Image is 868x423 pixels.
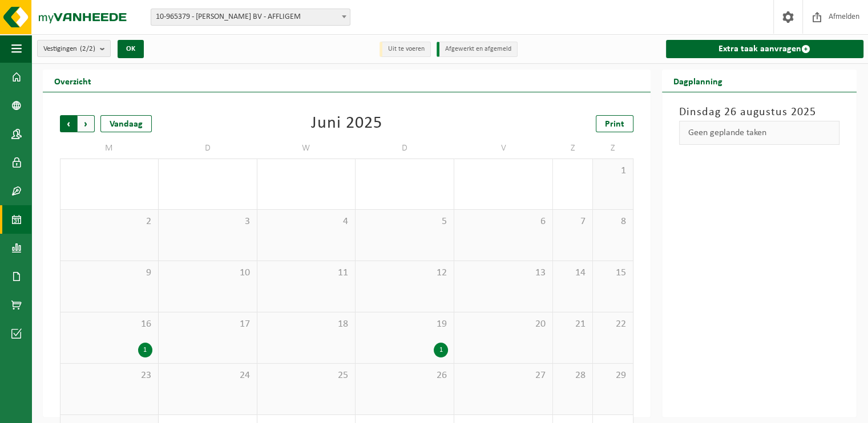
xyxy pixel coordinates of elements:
[60,115,77,132] span: Vorige
[460,369,547,382] span: 27
[80,45,95,52] count: (2/2)
[138,343,152,357] div: 1
[66,318,152,331] span: 16
[679,104,840,121] h3: Dinsdag 26 augustus 2025
[361,369,448,382] span: 26
[437,42,518,57] li: Afgewerkt en afgemeld
[37,40,111,57] button: Vestigingen(2/2)
[460,267,547,279] span: 13
[599,267,627,279] span: 15
[460,318,547,331] span: 20
[66,369,152,382] span: 23
[43,40,95,58] span: Vestigingen
[118,40,144,58] button: OK
[100,115,152,132] div: Vandaag
[257,138,356,158] td: W
[43,70,103,92] h2: Overzicht
[151,9,350,26] span: 10-965379 - MICHAËL VAN VAERENBERGH BV - AFFLIGEM
[599,165,627,177] span: 1
[164,215,251,228] span: 3
[66,215,152,228] span: 2
[596,115,633,132] a: Print
[553,138,593,158] td: Z
[599,215,627,228] span: 8
[380,42,431,57] li: Uit te voeren
[679,121,840,145] div: Geen geplande taken
[559,318,587,331] span: 21
[164,267,251,279] span: 10
[666,40,864,58] a: Extra taak aanvragen
[263,318,350,331] span: 18
[164,369,251,382] span: 24
[593,138,633,158] td: Z
[361,215,448,228] span: 5
[263,369,350,382] span: 25
[599,369,627,382] span: 29
[559,267,587,279] span: 14
[460,215,547,228] span: 6
[263,267,350,279] span: 11
[159,138,257,158] td: D
[662,70,734,92] h2: Dagplanning
[599,318,627,331] span: 22
[66,267,152,279] span: 9
[454,138,553,158] td: V
[151,9,350,25] span: 10-965379 - MICHAËL VAN VAERENBERGH BV - AFFLIGEM
[434,343,448,357] div: 1
[559,215,587,228] span: 7
[605,120,624,129] span: Print
[263,215,350,228] span: 4
[361,267,448,279] span: 12
[356,138,454,158] td: D
[311,115,382,132] div: Juni 2025
[559,369,587,382] span: 28
[164,318,251,331] span: 17
[60,138,159,158] td: M
[361,318,448,331] span: 19
[78,115,95,132] span: Volgende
